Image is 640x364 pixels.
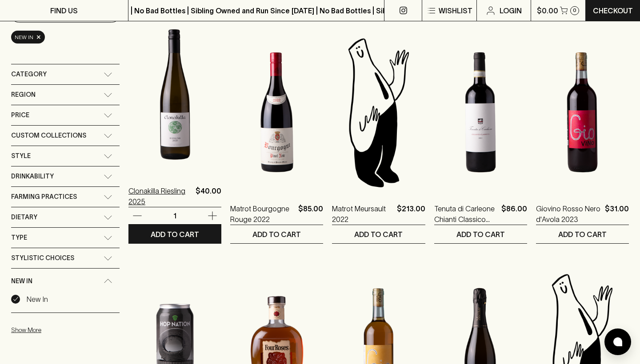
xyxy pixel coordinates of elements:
[11,110,29,121] span: Price
[27,294,48,305] p: New In
[128,225,221,243] button: ADD TO CART
[11,212,37,223] span: Dietary
[128,186,192,207] a: Clonakilla Riesling 2025
[11,276,32,287] span: New In
[11,85,120,105] div: Region
[11,253,74,264] span: Stylistic Choices
[332,35,425,190] img: Blackhearts & Sparrows Man
[36,32,41,42] span: ×
[613,337,622,346] img: bubble-icon
[332,203,393,225] a: Matrot Meursault 2022
[11,105,120,125] div: Price
[151,229,199,240] p: ADD TO CART
[11,89,36,100] span: Region
[230,225,323,243] button: ADD TO CART
[434,203,498,225] a: Tenuta di Carleone Chianti Classico 2021
[500,5,522,16] p: Login
[11,171,54,182] span: Drinkability
[11,232,27,243] span: Type
[196,186,221,207] p: $40.00
[164,211,186,221] p: 1
[536,203,601,225] a: Giovino Rosso Nero d'Avola 2023
[11,207,120,227] div: Dietary
[397,203,425,225] p: $213.00
[434,225,527,243] button: ADD TO CART
[593,5,633,16] p: Checkout
[11,69,47,80] span: Category
[11,126,120,146] div: Custom Collections
[456,229,505,240] p: ADD TO CART
[354,229,403,240] p: ADD TO CART
[11,187,120,207] div: Farming Practices
[11,130,86,141] span: Custom Collections
[11,269,120,294] div: New In
[11,150,31,162] span: Style
[128,17,221,172] img: Clonakilla Riesling 2025
[11,228,120,248] div: Type
[558,229,607,240] p: ADD TO CART
[536,35,629,190] img: Giovino Rosso Nero d'Avola 2023
[11,191,77,202] span: Farming Practices
[439,5,472,16] p: Wishlist
[332,225,425,243] button: ADD TO CART
[15,33,33,42] span: New In
[298,203,323,225] p: $85.00
[50,5,78,16] p: FIND US
[11,248,120,268] div: Stylistic Choices
[230,203,295,225] a: Matrot Bourgogne Rouge 2022
[501,203,527,225] p: $86.00
[605,203,629,225] p: $31.00
[537,5,558,16] p: $0.00
[11,321,128,339] button: Show More
[11,146,120,166] div: Style
[573,8,576,13] p: 0
[536,225,629,243] button: ADD TO CART
[11,166,120,186] div: Drinkability
[230,35,323,190] img: Matrot Bourgogne Rouge 2022
[434,35,527,190] img: Tenuta di Carleone Chianti Classico 2021
[11,64,120,84] div: Category
[252,229,301,240] p: ADD TO CART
